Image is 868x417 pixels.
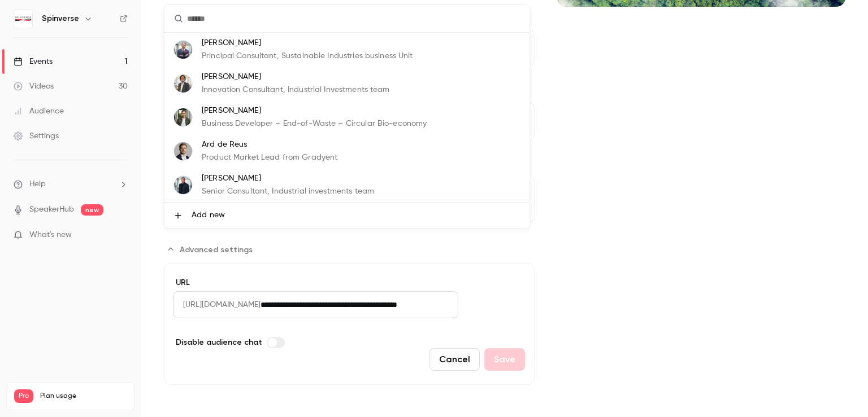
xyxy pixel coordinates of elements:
p: [PERSON_NAME] [202,173,374,185]
img: Ard de Reus [174,142,192,160]
p: [PERSON_NAME] [202,105,427,117]
p: Senior Consultant, Industrial investments team [202,186,374,197]
p: [PERSON_NAME] [202,71,390,83]
p: Principal Consultant, Sustainable Industries business Unit [202,50,413,62]
img: Germain Courtois [174,74,192,93]
p: Product Market Lead from Gradyent [202,152,337,164]
img: Jukka Jokinen [174,176,192,194]
img: Nathan De Geyter [174,108,192,126]
p: [PERSON_NAME] [202,37,413,49]
p: Business Developer – End-of-Waste – Circular Bio-economy [202,118,427,130]
img: Magnus Andersson [174,41,192,59]
p: Innovation Consultant, Industrial Investments team [202,84,390,96]
span: Add new [192,209,225,221]
p: Ard de Reus [202,139,337,151]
